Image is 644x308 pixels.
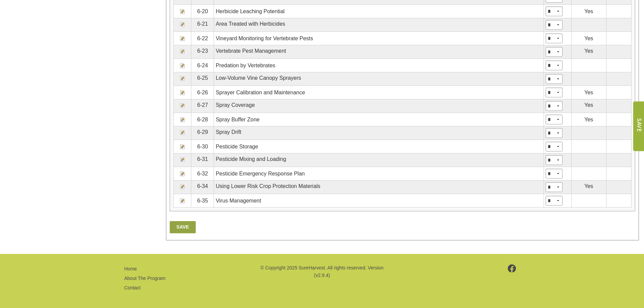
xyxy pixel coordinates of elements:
td: Yes [571,32,606,45]
td: 6-28 [191,113,214,126]
td: 6-20 [191,5,214,18]
td: Sprayer Calibration and Maintenance [214,86,544,99]
td: Virus Management [214,194,544,208]
td: Herbicide Leaching Potential [214,5,544,18]
td: 6-22 [191,32,214,45]
td: Yes [571,86,606,99]
td: 6-32 [191,167,214,181]
a: Home [124,266,137,271]
td: Yes [571,99,606,113]
td: Area Treated with Herbicides [214,18,544,32]
td: 6-35 [191,194,214,208]
td: Yes [571,45,606,59]
td: 6-34 [191,181,214,194]
td: Pesticide Mixing and Loading [214,153,544,167]
td: Using Lower Risk Crop Protection Materials [214,181,544,194]
td: Vineyard Monitoring for Vertebrate Pests [214,32,544,45]
img: footer-facebook.png [508,264,516,273]
td: 6-21 [191,18,214,32]
td: 6-24 [191,59,214,72]
a: About The Program [124,276,166,281]
a: Contact [124,285,141,290]
td: 6-30 [191,140,214,153]
td: 6-27 [191,99,214,113]
td: Spray Buffer Zone [214,113,544,126]
p: © Copyright 2025 SureHarvest. All rights reserved. Version (v2.9.4) [259,264,384,279]
td: Spray Coverage [214,99,544,113]
input: Submit [633,101,644,151]
td: 6-25 [191,72,214,86]
td: Yes [571,113,606,126]
td: Spray Drift [214,126,544,140]
td: Yes [571,181,606,194]
td: Predation by Vertebrates [214,59,544,72]
td: 6-23 [191,45,214,59]
td: 6-26 [191,86,214,99]
td: Pesticide Storage [214,140,544,153]
td: Pesticide Emergency Response Plan [214,167,544,181]
td: Yes [571,5,606,18]
td: Low-Volume Vine Canopy Sprayers [214,72,544,86]
td: 6-31 [191,153,214,167]
td: Vertebrate Pest Management [214,45,544,59]
a: Save [170,221,195,233]
td: 6-29 [191,126,214,140]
